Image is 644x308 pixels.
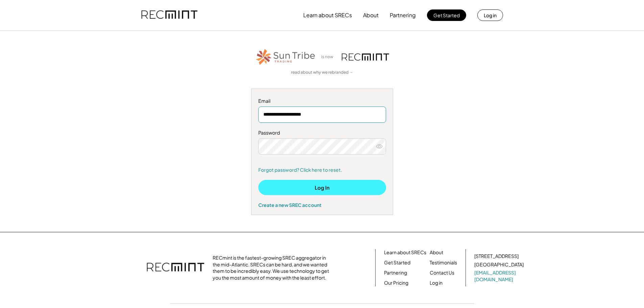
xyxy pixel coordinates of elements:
[430,259,457,266] a: Testimonials
[474,253,519,260] div: [STREET_ADDRESS]
[303,8,352,22] button: Learn about SRECs
[291,70,353,75] a: read about why we rebranded →
[427,9,466,21] button: Get Started
[390,8,416,22] button: Partnering
[258,202,386,208] div: Create a new SREC account
[430,249,443,256] a: About
[477,9,503,21] button: Log in
[384,280,408,286] a: Our Pricing
[430,280,443,286] a: Log in
[319,54,338,60] div: is now
[363,8,379,22] button: About
[342,53,389,61] img: recmint-logotype%403x.png
[147,256,204,280] img: recmint-logotype%403x.png
[255,48,316,66] img: STT_Horizontal_Logo%2B-%2BColor.png
[258,167,386,173] a: Forgot password? Click here to reset.
[384,269,407,276] a: Partnering
[474,261,524,268] div: [GEOGRAPHIC_DATA]
[213,255,333,281] div: RECmint is the fastest-growing SREC aggregator in the mid-Atlantic. SRECs can be hard, and we wan...
[258,180,386,195] button: Log In
[474,269,525,283] a: [EMAIL_ADDRESS][DOMAIN_NAME]
[258,129,386,136] div: Password
[430,269,454,276] a: Contact Us
[258,98,386,104] div: Email
[384,249,426,256] a: Learn about SRECs
[141,4,197,27] img: recmint-logotype%403x.png
[384,259,410,266] a: Get Started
